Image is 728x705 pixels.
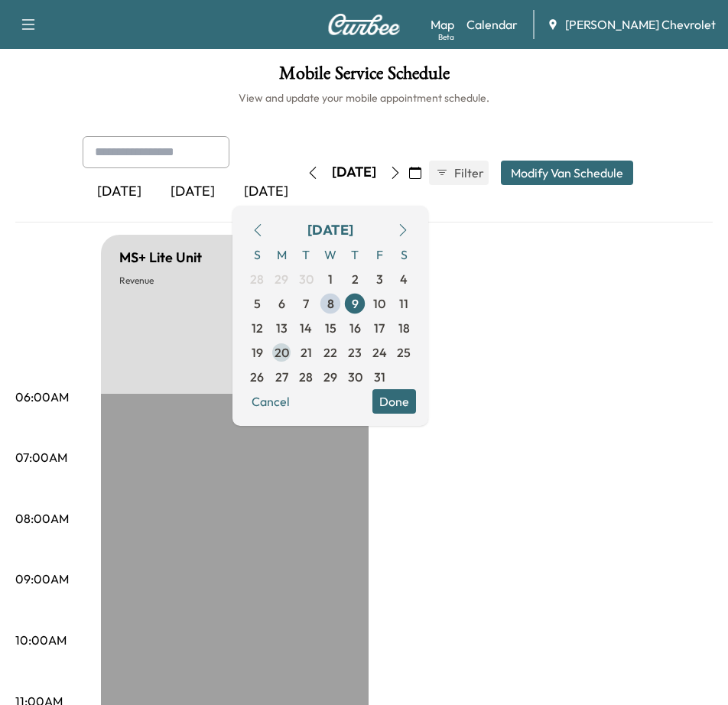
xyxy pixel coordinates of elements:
[301,343,312,362] span: 21
[400,270,408,288] span: 4
[352,270,359,288] span: 2
[303,294,309,313] span: 7
[399,294,408,313] span: 11
[15,90,713,106] h6: View and update your mobile appointment schedule.
[245,389,297,414] button: Cancel
[376,270,383,288] span: 3
[15,631,67,649] p: 10:00AM
[466,15,518,34] a: Calendar
[252,343,263,362] span: 19
[374,368,385,386] span: 31
[348,343,362,362] span: 23
[250,368,264,386] span: 26
[348,368,362,386] span: 30
[15,448,67,466] p: 07:00AM
[392,242,416,267] span: S
[352,294,359,313] span: 9
[327,14,401,35] img: Curbee Logo
[429,161,489,185] button: Filter
[275,343,289,362] span: 20
[278,294,285,313] span: 6
[307,219,353,241] div: [DATE]
[300,319,312,337] span: 14
[269,242,294,267] span: M
[299,368,313,386] span: 28
[254,294,261,313] span: 5
[372,389,416,414] button: Done
[15,509,69,528] p: 08:00AM
[15,570,69,588] p: 09:00AM
[250,270,264,288] span: 28
[229,174,303,210] div: [DATE]
[367,242,392,267] span: F
[15,388,69,406] p: 06:00AM
[565,15,716,34] span: [PERSON_NAME] Chevrolet
[276,319,288,337] span: 13
[323,368,337,386] span: 29
[349,319,361,337] span: 16
[323,343,337,362] span: 22
[275,270,288,288] span: 29
[325,319,336,337] span: 15
[374,319,385,337] span: 17
[275,368,288,386] span: 27
[119,247,202,268] h5: MS+ Lite Unit
[294,242,318,267] span: T
[318,242,343,267] span: W
[373,294,385,313] span: 10
[343,242,367,267] span: T
[252,319,263,337] span: 12
[372,343,387,362] span: 24
[438,31,454,43] div: Beta
[398,319,410,337] span: 18
[501,161,633,185] button: Modify Van Schedule
[15,64,713,90] h1: Mobile Service Schedule
[328,270,333,288] span: 1
[119,275,235,287] p: Revenue
[431,15,454,34] a: MapBeta
[327,294,334,313] span: 8
[299,270,314,288] span: 30
[332,163,376,182] div: [DATE]
[83,174,156,210] div: [DATE]
[156,174,229,210] div: [DATE]
[397,343,411,362] span: 25
[454,164,482,182] span: Filter
[245,242,269,267] span: S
